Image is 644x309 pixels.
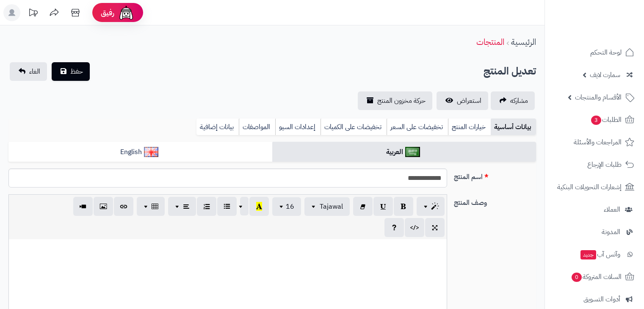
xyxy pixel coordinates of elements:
[22,4,44,23] a: تحديثات المنصة
[571,271,622,283] span: السلات المتروكة
[550,110,639,130] a: الطلبات3
[510,96,528,106] span: مشاركه
[587,159,622,171] span: طلبات الإرجاع
[286,201,294,212] span: 16
[448,119,491,135] a: خيارات المنتج
[101,8,114,18] span: رفيق
[239,119,275,135] a: المواصفات
[604,204,620,215] span: العملاء
[550,154,639,175] a: طلبات الإرجاع
[550,267,639,287] a: السلات المتروكة0
[144,147,159,157] img: English
[387,119,448,135] a: تخفيضات على السعر
[437,91,488,110] a: استعراض
[550,222,639,242] a: المدونة
[590,47,622,58] span: لوحة التحكم
[575,91,622,103] span: الأقسام والمنتجات
[304,197,350,216] button: Tajawal
[321,119,387,135] a: تخفيضات على الكميات
[591,116,601,125] span: 3
[405,147,420,157] img: العربية
[550,42,639,63] a: لوحة التحكم
[10,62,47,81] a: الغاء
[574,136,622,148] span: المراجعات والأسئلة
[484,63,536,80] h2: تعديل المنتج
[451,194,539,208] label: وصف المنتج
[550,199,639,220] a: العملاء
[275,119,321,135] a: إعدادات السيو
[572,273,582,282] span: 0
[491,119,536,135] a: بيانات أساسية
[272,197,301,216] button: 16
[377,96,426,106] span: حركة مخزون المنتج
[590,69,620,81] span: سمارت لايف
[491,91,535,110] a: مشاركه
[580,250,596,259] span: جديد
[511,36,536,48] a: الرئيسية
[70,66,83,77] span: حفظ
[52,62,90,81] button: حفظ
[320,201,343,212] span: Tajawal
[557,181,622,193] span: إشعارات التحويلات البنكية
[586,24,636,41] img: logo-2.png
[29,66,40,77] span: الغاء
[550,132,639,152] a: المراجعات والأسئلة
[358,91,432,110] a: حركة مخزون المنتج
[196,119,239,135] a: بيانات إضافية
[118,4,135,21] img: ai-face.png
[590,114,622,126] span: الطلبات
[476,36,504,48] a: المنتجات
[272,142,536,163] a: العربية
[580,248,620,260] span: وآتس آب
[602,226,620,238] span: المدونة
[583,293,620,305] span: أدوات التسويق
[550,177,639,197] a: إشعارات التحويلات البنكية
[451,168,539,182] label: اسم المنتج
[8,142,272,163] a: English
[457,96,481,106] span: استعراض
[550,244,639,265] a: وآتس آبجديد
